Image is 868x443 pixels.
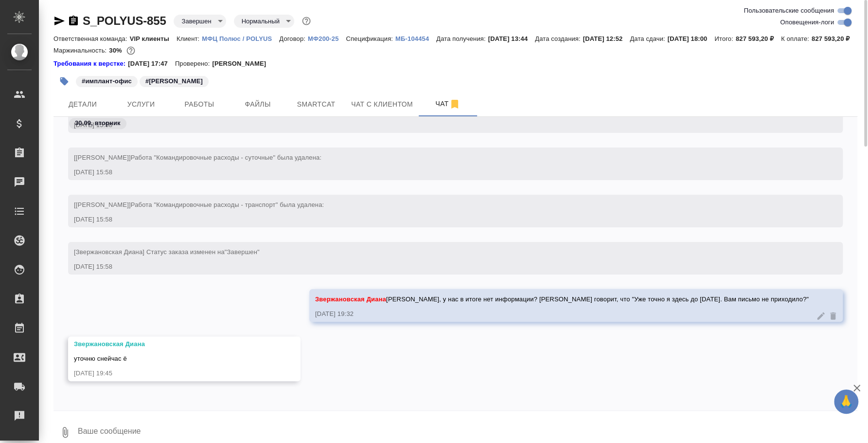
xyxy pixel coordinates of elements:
[300,15,313,27] button: Доп статусы указывают на важность/срочность заказа
[449,98,461,110] svg: Отписаться
[53,59,128,69] div: Нажми, чтобы открыть папку с инструкцией
[351,98,413,111] span: Чат с клиентом
[53,71,75,92] button: Добавить тэг
[75,118,121,128] p: 30.09, вторник
[315,309,809,319] div: [DATE] 19:32
[82,76,132,86] p: #имплант-офис
[780,18,834,27] span: Оповещения-логи
[178,17,214,25] button: Завершен
[308,35,346,42] p: МФ200-25
[202,35,279,42] p: МФЦ Полюс / POLYUS
[630,35,667,42] p: Дата сдачи:
[74,215,809,224] div: [DATE] 15:58
[279,35,308,42] p: Договор:
[68,15,79,27] button: Скопировать ссылку
[781,35,812,42] p: К оплате:
[212,59,273,69] p: [PERSON_NAME]
[425,98,471,110] span: Чат
[395,34,436,42] a: МБ-104454
[736,35,781,42] p: 827 593,20 ₽
[315,295,809,303] span: [PERSON_NAME], у нас в итоге нет информации? [PERSON_NAME] говорит, что "Уже точно я здесь до [DA...
[234,15,294,28] div: Завершен
[175,59,213,69] p: Проверено:
[174,15,226,28] div: Завершен
[293,98,339,111] span: Smartcat
[812,35,857,42] p: 827 593,20 ₽
[74,369,266,378] div: [DATE] 19:45
[74,154,321,161] span: [[PERSON_NAME]]
[74,167,809,177] div: [DATE] 15:58
[202,34,279,42] a: МФЦ Полюс / POLYUS
[74,201,324,208] span: [[PERSON_NAME]]
[346,35,395,42] p: Спецификация:
[145,76,203,86] p: #[PERSON_NAME]
[838,391,854,412] span: 🙏
[53,59,128,69] a: Требования к верстке:
[225,248,260,256] span: "Завершен"
[53,35,130,42] p: Ответственная команда:
[74,248,260,256] span: [Звержановская Диана] Статус заказа изменен на
[239,17,283,25] button: Нормальный
[234,98,281,111] span: Файлы
[714,35,735,42] p: Итого:
[131,154,321,161] span: Работа "Командировочные расходы - суточные" была удалена:
[83,14,166,27] a: S_POLYUS-855
[139,76,210,85] span: Анна Сафонова
[308,34,346,42] a: МФ200-25
[535,35,583,42] p: Дата создания:
[74,339,266,349] div: Звержановская Диана
[74,355,127,362] span: уточню снейчас ё
[834,389,858,414] button: 🙏
[668,35,715,42] p: [DATE] 18:00
[128,59,175,69] p: [DATE] 17:47
[53,15,65,27] button: Скопировать ссылку для ЯМессенджера
[53,47,109,54] p: Маржинальность:
[583,35,630,42] p: [DATE] 12:52
[436,35,488,42] p: Дата получения:
[109,47,124,54] p: 30%
[315,295,386,303] span: Звержановская Диана
[744,6,834,16] span: Пользовательские сообщения
[74,262,809,272] div: [DATE] 15:58
[75,76,139,85] span: имплант-офис
[130,35,177,42] p: VIP клиенты
[488,35,535,42] p: [DATE] 13:44
[395,35,436,42] p: МБ-104454
[131,201,324,208] span: Работа "Командировочные расходы - транспорт" была удалена:
[176,98,223,111] span: Работы
[118,98,164,111] span: Услуги
[59,98,106,111] span: Детали
[177,35,202,42] p: Клиент:
[124,44,137,57] button: 479740.00 RUB;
